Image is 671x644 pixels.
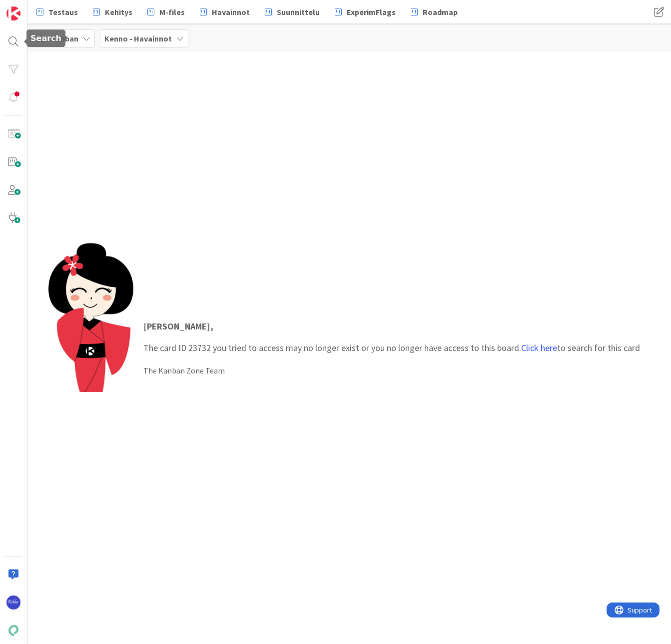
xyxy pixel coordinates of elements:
a: Roadmap [405,3,464,21]
span: Suunnittelu [277,6,320,18]
a: Kehitys [87,3,138,21]
img: RS [6,595,20,609]
strong: [PERSON_NAME] , [143,320,213,332]
img: Visit kanbanzone.com [6,6,20,20]
a: ExperimFlags [329,3,402,21]
span: Kehitys [105,6,132,18]
a: Testaus [30,3,84,21]
p: The card ID 23732 you tried to access may no longer exist or you no longer have access to this bo... [143,319,640,354]
span: M-files [159,6,185,18]
a: Suunnittelu [259,3,326,21]
a: M-files [141,3,191,21]
b: Kenno - Havainnot [104,33,172,43]
div: The Kanban Zone Team [143,364,640,376]
span: Testaus [48,6,78,18]
a: Havainnot [194,3,256,21]
span: Roadmap [423,6,458,18]
h5: Search [30,33,61,43]
a: Click here [521,342,557,353]
span: Support [21,1,45,13]
span: ExperimFlags [347,6,396,18]
span: Havainnot [212,6,250,18]
img: avatar [6,623,20,637]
